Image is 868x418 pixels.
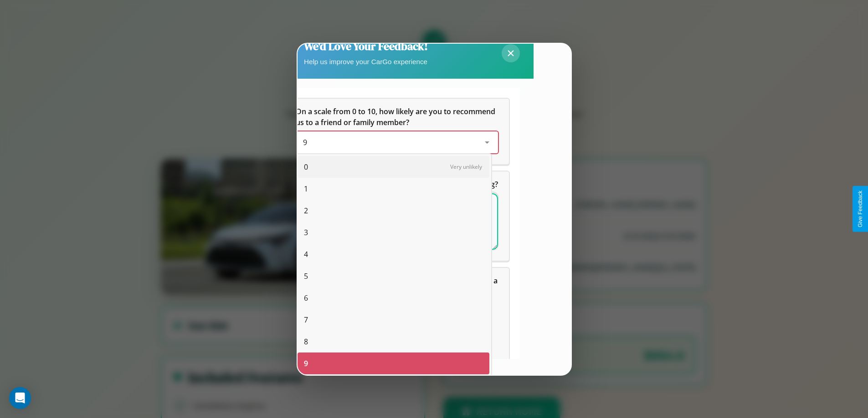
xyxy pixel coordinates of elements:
div: 3 [298,222,489,243]
span: 7 [304,314,308,325]
span: Very unlikely [450,163,482,171]
span: Which of the following features do you value the most in a vehicle? [296,276,499,297]
div: 2 [298,200,489,222]
div: Give Feedback [857,191,863,227]
div: 9 [298,353,489,374]
span: 2 [304,205,308,216]
div: 4 [298,243,489,265]
span: 3 [304,227,308,238]
span: 1 [304,183,308,194]
span: 8 [304,336,308,347]
div: 0 [298,156,489,178]
p: Help us improve your CarGo experience [304,55,428,68]
span: What can we do to make your experience more satisfying? [296,179,498,189]
span: 9 [304,358,308,369]
span: 9 [303,137,307,147]
div: On a scale from 0 to 10, how likely are you to recommend us to a friend or family member? [296,131,498,153]
div: 7 [298,309,489,331]
span: 6 [304,292,308,303]
h2: We'd Love Your Feedback! [304,39,428,54]
span: 4 [304,249,308,260]
div: 10 [298,374,489,396]
span: 5 [304,271,308,282]
span: 0 [304,161,308,172]
span: On a scale from 0 to 10, how likely are you to recommend us to a friend or family member? [296,106,497,127]
div: 8 [298,331,489,353]
div: 6 [298,287,489,309]
div: On a scale from 0 to 10, how likely are you to recommend us to a friend or family member? [285,99,509,164]
div: 5 [298,265,489,287]
div: Open Intercom Messenger [9,387,31,409]
div: 1 [298,178,489,200]
h5: On a scale from 0 to 10, how likely are you to recommend us to a friend or family member? [296,106,498,128]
